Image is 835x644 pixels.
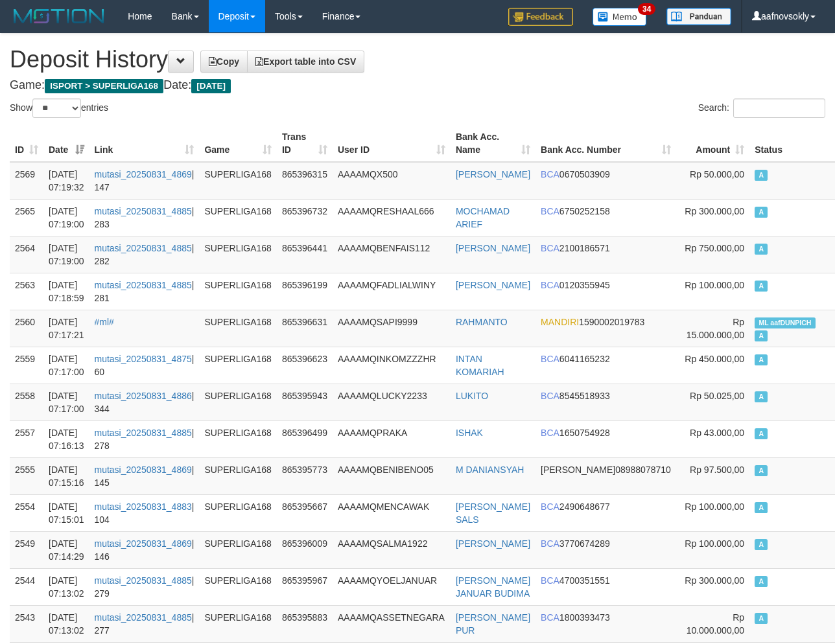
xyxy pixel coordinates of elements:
[199,531,277,568] td: SUPERLIGA168
[277,125,333,162] th: Trans ID: activate to sort column ascending
[199,568,277,605] td: SUPERLIGA168
[43,531,89,568] td: [DATE] 07:14:29
[199,605,277,642] td: SUPERLIGA168
[755,207,768,218] span: Approved
[277,457,333,494] td: 865395773
[733,98,825,118] input: Search:
[456,612,530,636] a: [PERSON_NAME] PUR
[89,420,200,457] td: | 278
[95,169,192,179] a: mutasi_20250831_4869
[690,391,744,401] span: Rp 50.025,00
[43,568,89,605] td: [DATE] 07:13:02
[277,384,333,420] td: 865395943
[89,273,200,310] td: | 281
[535,531,676,568] td: 3770674289
[541,317,579,327] span: MANDIRI
[456,428,483,438] a: ISHAK
[10,6,108,26] img: MOTION_logo.png
[10,162,43,200] td: 2569
[43,384,89,420] td: [DATE] 07:17:00
[333,568,451,605] td: AAAAMQYOELJANUAR
[199,420,277,457] td: SUPERLIGA168
[456,243,530,253] a: [PERSON_NAME]
[199,162,277,200] td: SUPERLIGA168
[10,199,43,236] td: 2565
[541,391,559,401] span: BCA
[89,125,200,162] th: Link: activate to sort column ascending
[95,391,192,401] a: mutasi_20250831_4886
[456,169,530,179] a: [PERSON_NAME]
[456,317,508,327] a: RAHMANTO
[541,354,559,364] span: BCA
[43,236,89,273] td: [DATE] 07:19:00
[535,494,676,531] td: 2490648677
[89,605,200,642] td: | 277
[535,568,676,605] td: 4700351551
[535,347,676,384] td: 6041165232
[541,538,559,549] span: BCA
[541,206,559,216] span: BCA
[541,243,559,253] span: BCA
[535,605,676,642] td: 1800393473
[685,243,744,253] span: Rp 750.000,00
[10,531,43,568] td: 2549
[43,199,89,236] td: [DATE] 07:19:00
[89,236,200,273] td: | 282
[755,244,768,255] span: Approved
[755,502,768,513] span: Approved
[199,199,277,236] td: SUPERLIGA168
[685,538,744,549] span: Rp 100.000,00
[10,384,43,420] td: 2558
[277,199,333,236] td: 865396732
[687,317,745,340] span: Rp 15.000.000,00
[199,494,277,531] td: SUPERLIGA168
[45,79,163,93] span: ISPORT > SUPERLIGA168
[333,384,451,420] td: AAAAMQLUCKY2233
[10,420,43,457] td: 2557
[95,538,192,549] a: mutasi_20250831_4869
[755,330,768,341] span: Approved
[690,169,744,179] span: Rp 50.000,00
[638,3,655,15] span: 34
[755,576,768,587] span: Approved
[535,236,676,273] td: 2100186571
[199,273,277,310] td: SUPERLIGA168
[199,310,277,347] td: SUPERLIGA168
[456,206,510,229] a: MOCHAMAD ARIEF
[333,125,451,162] th: User ID: activate to sort column ascending
[10,236,43,273] td: 2564
[333,605,451,642] td: AAAAMQASSETNEGARA
[535,273,676,310] td: 0120355945
[95,428,192,438] a: mutasi_20250831_4885
[199,457,277,494] td: SUPERLIGA168
[690,428,744,438] span: Rp 43.000,00
[95,206,192,216] a: mutasi_20250831_4885
[277,310,333,347] td: 865396631
[255,56,356,67] span: Export table into CSV
[535,310,676,347] td: 1590002019783
[593,8,647,26] img: Button%20Memo.svg
[247,51,364,73] a: Export table into CSV
[541,428,559,438] span: BCA
[508,8,573,26] img: Feedback.jpg
[685,354,744,364] span: Rp 450.000,00
[89,494,200,531] td: | 104
[755,539,768,550] span: Approved
[698,98,825,118] label: Search:
[89,568,200,605] td: | 279
[277,162,333,200] td: 865396315
[456,391,488,401] a: LUKITO
[755,170,768,181] span: Approved
[755,428,768,439] span: Approved
[10,457,43,494] td: 2555
[32,98,81,118] select: Showentries
[333,531,451,568] td: AAAAMQSALMA1922
[755,465,768,476] span: Approved
[277,568,333,605] td: 865395967
[10,47,825,73] h1: Deposit History
[755,354,768,365] span: Approved
[755,281,768,292] span: Approved
[755,613,768,624] span: Approved
[541,465,615,475] span: [PERSON_NAME]
[535,420,676,457] td: 1650754928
